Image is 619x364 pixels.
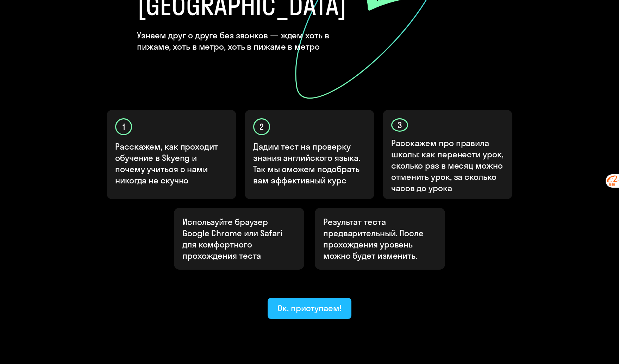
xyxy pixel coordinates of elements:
button: Ок, приступаем! [268,298,351,319]
p: Расскажем про правила школы: как перенести урок, сколько раз в месяц можно отменить урок, за скол... [391,137,505,194]
h4: Узнаем друг о друге без звонков — ждем хоть в пижаме, хоть в метро, хоть в пижаме в метро [137,30,364,52]
div: 2 [253,118,270,135]
p: Используйте браузер Google Chrome или Safari для комфортного прохождения теста [182,216,296,261]
p: Расскажем, как проходит обучение в Skyeng и почему учиться с нами никогда не скучно [115,141,229,186]
p: Результат теста предварительный. После прохождения уровень можно будет изменить. [323,216,437,261]
div: 3 [391,118,408,132]
p: Дадим тест на проверку знания английского языка. Так мы сможем подобрать вам эффективный курс [253,141,367,186]
div: Ок, приступаем! [277,302,342,314]
div: 1 [115,118,132,135]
